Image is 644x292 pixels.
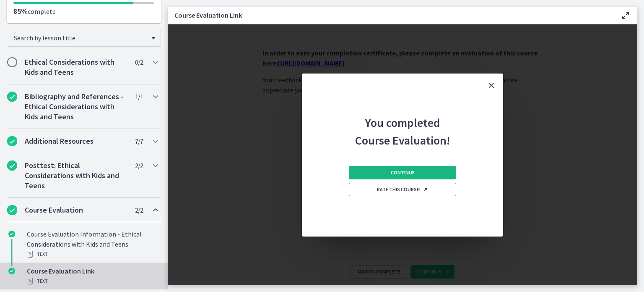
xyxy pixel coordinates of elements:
span: 85% [13,6,28,16]
span: Search by lesson title [14,34,147,42]
div: Text [27,249,158,259]
i: Completed [7,160,17,171]
i: Completed [7,136,17,146]
i: Completed [7,205,17,215]
span: 1 / 1 [135,92,143,102]
h2: Additional Resources [25,136,127,146]
i: Opens in a new window [423,187,428,192]
span: Continue [391,169,415,176]
h2: Posttest: Ethical Considerations with Kids and Teens [25,160,127,191]
i: Completed [7,92,17,102]
a: Rate this course! Opens in a new window [349,183,456,196]
h2: You completed Course Evaluation! [347,97,458,149]
div: Course Evaluation Information - Ethical Considerations with Kids and Teens [27,229,158,259]
div: Course Evaluation Link [27,266,158,286]
h3: Course Evaluation Link [174,10,607,20]
button: Continue [349,166,456,179]
p: complete [13,6,154,16]
div: Text [27,276,158,286]
span: 2 / 2 [135,160,143,171]
button: Close [480,74,503,97]
div: Search by lesson title [7,30,161,47]
span: 0 / 2 [135,57,143,67]
i: Completed [8,231,15,237]
i: Completed [8,268,15,274]
h2: Course Evaluation [25,205,127,215]
h2: Bibliography and References - Ethical Considerations with Kids and Teens [25,92,127,122]
span: 7 / 7 [135,136,143,146]
span: 2 / 2 [135,205,143,215]
span: Rate this course! [377,186,428,193]
h2: Ethical Considerations with Kids and Teens [25,57,127,77]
